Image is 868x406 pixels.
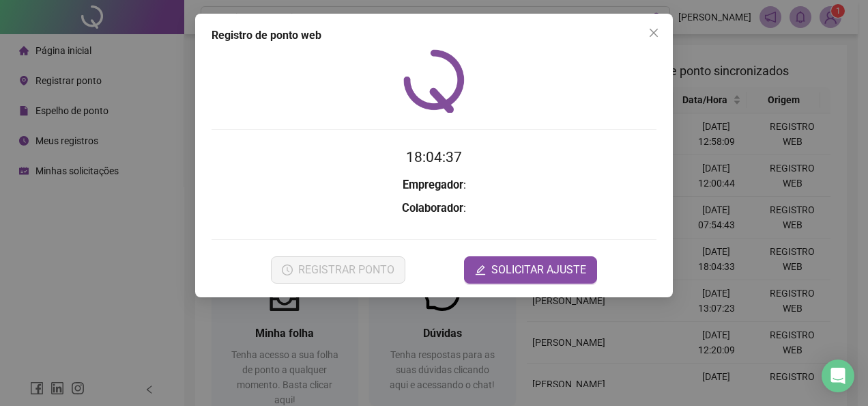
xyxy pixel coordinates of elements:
[464,256,597,284] button: editSOLICITAR AJUSTE
[212,200,656,217] h3: :
[271,256,405,284] button: REGISTRAR PONTO
[403,49,465,113] img: QRPoint
[475,265,486,275] span: edit
[403,178,463,191] strong: Empregador
[406,149,462,165] time: 18:04:37
[212,27,656,44] div: Registro de ponto web
[491,262,586,278] span: SOLICITAR AJUSTE
[648,27,659,38] span: close
[212,176,656,194] h3: :
[402,202,463,215] strong: Colaborador
[643,22,665,44] button: Close
[822,360,854,392] div: Open Intercom Messenger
